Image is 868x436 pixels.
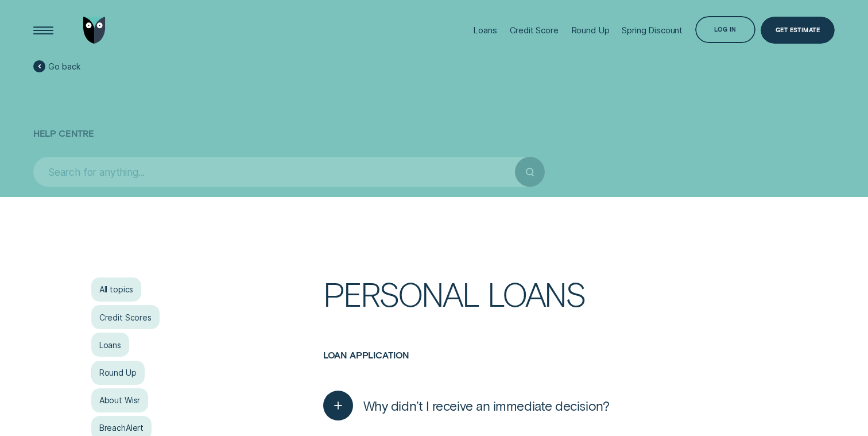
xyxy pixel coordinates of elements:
h3: Loan application [323,350,777,383]
button: Open Menu [30,17,57,44]
button: Log in [695,16,755,43]
a: All topics [91,277,142,302]
a: Loans [91,333,129,357]
h1: Help Centre [33,83,835,151]
div: Round Up [571,25,610,36]
img: Wisr [83,17,106,44]
a: Round Up [91,361,145,385]
input: Search for anything... [33,157,515,187]
span: Why didn’t I receive an immediate decision? [363,398,609,414]
div: Spring Discount [622,25,683,36]
a: Credit Scores [91,305,160,329]
button: Why didn’t I receive an immediate decision? [323,391,609,421]
span: Go back [48,61,80,72]
button: Submit your search query. [515,157,545,187]
div: Credit Score [510,25,559,36]
div: Loans [473,25,497,36]
a: About Wisr [91,388,149,412]
a: Get Estimate [761,17,835,44]
a: Go back [33,60,80,72]
h1: Personal Loans [323,277,777,350]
